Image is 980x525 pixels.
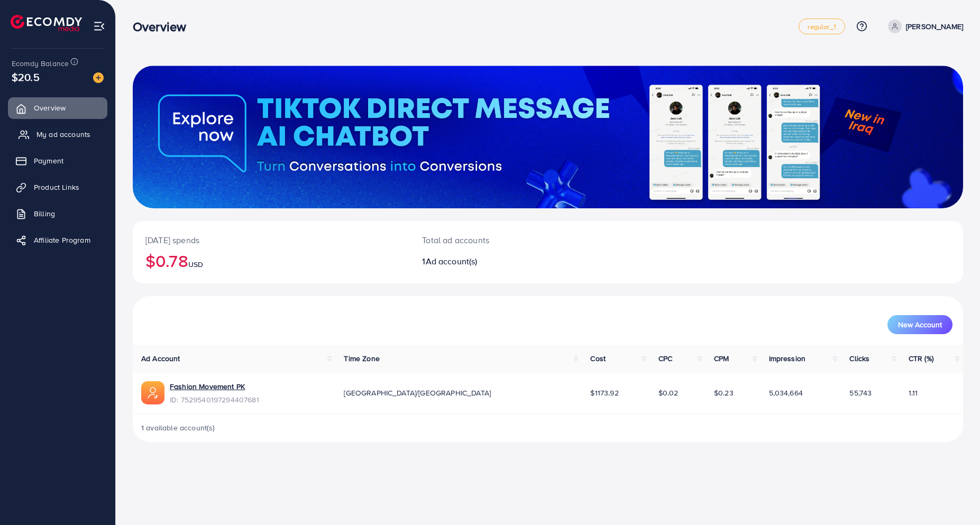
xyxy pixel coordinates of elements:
[8,229,107,251] a: Affiliate Program
[141,353,180,364] span: Ad Account
[34,155,63,166] span: Payment
[769,388,803,398] span: 5,034,664
[11,15,82,31] img: logo
[145,234,397,246] p: [DATE] spends
[422,234,605,246] p: Total ad accounts
[145,251,397,271] h2: $0.78
[141,381,164,404] img: ic-ads-acc.e4c84228.svg
[12,69,40,85] span: $20.5
[12,58,69,69] span: Ecomdy Balance
[590,353,606,364] span: Cost
[8,150,107,171] a: Payment
[34,235,90,245] span: Affiliate Program
[133,19,195,34] h3: Overview
[422,256,605,266] h2: 1
[658,353,672,364] span: CPC
[769,353,806,364] span: Impression
[36,129,90,140] span: My ad accounts
[714,353,729,364] span: CPM
[93,20,105,32] img: menu
[590,388,618,398] span: $1173.92
[34,182,79,192] span: Product Links
[8,203,107,224] a: Billing
[909,353,933,364] span: CTR (%)
[909,388,918,398] span: 1.11
[34,103,66,113] span: Overview
[170,394,259,405] span: ID: 7529540197294407681
[799,19,845,34] a: regular_1
[808,23,836,30] span: regular_1
[906,20,963,33] p: [PERSON_NAME]
[658,388,679,398] span: $0.02
[849,353,869,364] span: Clicks
[93,72,104,83] img: image
[887,315,952,334] button: New Account
[188,259,203,270] span: USD
[935,477,972,517] iframe: Chat
[8,177,107,198] a: Product Links
[8,124,107,145] a: My ad accounts
[344,353,379,364] span: Time Zone
[170,381,259,392] a: Fashion Movement PK
[898,321,942,328] span: New Account
[849,388,872,398] span: 55,743
[884,20,963,33] a: [PERSON_NAME]
[344,388,491,398] span: [GEOGRAPHIC_DATA]/[GEOGRAPHIC_DATA]
[8,97,107,118] a: Overview
[426,255,478,267] span: Ad account(s)
[34,208,55,219] span: Billing
[714,388,734,398] span: $0.23
[141,422,215,433] span: 1 available account(s)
